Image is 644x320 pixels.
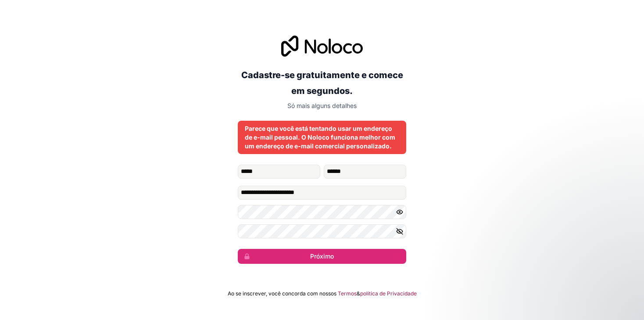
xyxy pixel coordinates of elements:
iframe: Mensagem de notificação do intercomunicador [469,254,644,316]
input: Senha [238,205,406,219]
input: Confirme sua senha [238,224,406,238]
a: Termos [338,290,357,297]
input: Endereço de email [238,186,406,200]
input: nome de família [324,165,406,179]
font: Próximo [310,252,334,260]
font: Cadastre-se gratuitamente e comece em segundos. [241,70,403,96]
font: política de Privacidade [360,290,417,297]
font: Parece que você está tentando usar um endereço de e-mail pessoal. O Noloco funciona melhor com um... [245,125,395,150]
font: Só mais alguns detalhes [287,102,357,109]
font: Termos [338,290,357,297]
input: nome dado [238,165,320,179]
button: Próximo [238,249,406,264]
font: & [357,290,360,297]
font: Ao se inscrever, você concorda com nossos [228,290,336,297]
a: política de Privacidade [360,290,417,297]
